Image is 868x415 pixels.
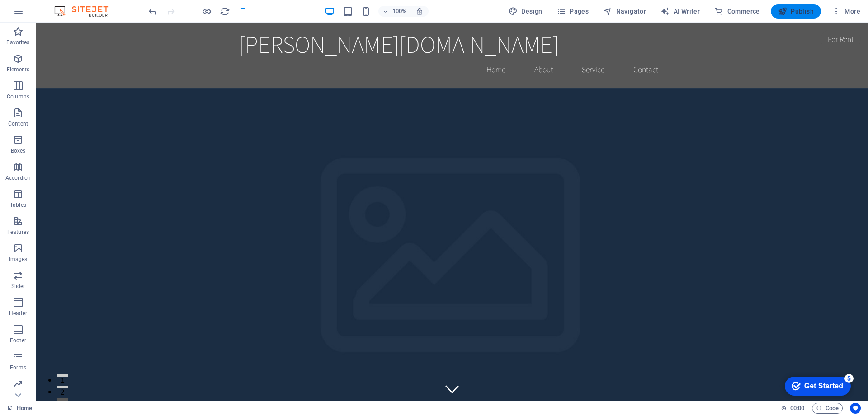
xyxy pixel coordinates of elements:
p: Header [9,310,27,317]
button: Publish [771,4,821,19]
p: Tables [10,201,26,209]
h6: 100% [392,6,406,17]
button: Click here to leave preview mode and continue editing [201,6,212,17]
button: 3 [21,376,32,378]
div: 5 [67,2,76,11]
p: Footer [10,337,26,344]
i: Undo: Edit headline (Ctrl+Z) [147,6,158,17]
button: reload [219,6,230,17]
button: Commerce [711,4,764,19]
p: Accordion [5,174,31,182]
span: Publish [778,7,814,16]
button: Navigator [599,4,650,19]
p: Slider [11,283,25,290]
button: Pages [553,4,592,19]
p: Content [8,120,28,127]
span: More [832,7,860,16]
span: AI Writer [660,7,700,16]
button: 2 [21,364,32,366]
span: Navigator [603,7,646,16]
span: 00 00 [790,403,804,414]
button: More [828,4,864,19]
span: Code [816,403,839,414]
button: 1 [21,352,32,354]
p: Images [9,256,28,263]
h6: Session time [781,403,805,414]
button: Usercentrics [850,403,861,414]
button: Design [505,4,546,19]
button: undo [147,6,158,17]
div: Get Started [27,10,66,18]
p: Elements [7,66,30,73]
button: AI Writer [657,4,703,19]
p: Columns [7,93,29,100]
i: Reload page [220,6,230,17]
div: Get Started 5 items remaining, 0% complete [7,5,73,23]
div: Design (Ctrl+Alt+Y) [505,4,546,19]
button: Code [812,403,843,414]
span: : [797,405,798,411]
p: Forms [10,364,26,371]
span: Commerce [714,7,760,16]
div: For Rent [784,7,825,26]
a: Click to cancel selection. Double-click to open Pages [7,403,32,414]
span: Design [509,7,542,16]
img: Editor Logo [52,6,120,17]
button: 100% [378,6,410,17]
p: Favorites [6,39,29,46]
span: Pages [557,7,589,16]
i: On resize automatically adjust zoom level to fit chosen device. [415,7,424,15]
p: Features [7,228,29,236]
p: Boxes [11,147,26,154]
